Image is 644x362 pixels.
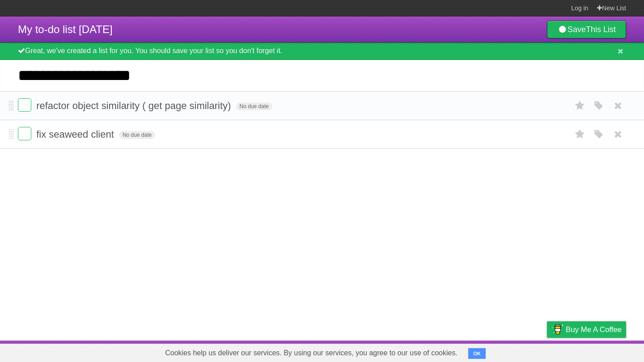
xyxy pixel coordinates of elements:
[36,100,233,111] span: refactor object similarity ( get page similarity)
[119,131,155,139] span: No due date
[236,102,272,110] span: No due date
[458,343,494,360] a: Developers
[547,21,626,38] a: SaveThis List
[535,343,559,360] a: Privacy
[18,127,31,140] label: Done
[428,343,447,360] a: About
[36,129,116,140] span: fix seaweed client
[18,98,31,112] label: Done
[547,321,626,338] a: Buy me a coffee
[551,322,563,337] img: Buy me a coffee
[468,348,486,359] button: OK
[566,322,622,337] span: Buy me a coffee
[572,98,589,113] label: Star task
[156,344,466,362] span: Cookies help us deliver our services. By using our services, you agree to our use of cookies.
[572,127,589,142] label: Star task
[18,23,113,35] span: My to-do list [DATE]
[586,25,616,34] b: This List
[570,343,626,360] a: Suggest a feature
[505,343,525,360] a: Terms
